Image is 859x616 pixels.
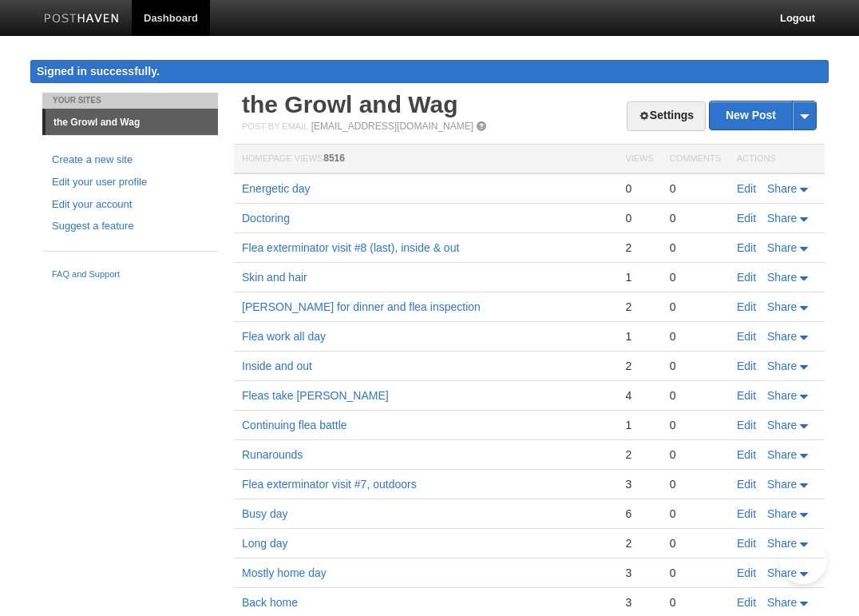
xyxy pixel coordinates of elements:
div: 3 [625,595,653,610]
a: Edit your user profile [52,174,208,191]
span: Share [767,182,797,195]
a: New Post [710,101,816,129]
th: Homepage Views [234,145,617,174]
div: 3 [625,566,653,580]
a: Inside and out [242,360,312,372]
a: Edit [737,241,756,254]
div: 0 [670,507,721,521]
a: Edit [737,448,756,461]
a: [PERSON_NAME] for dinner and flea inspection [242,300,481,313]
div: 1 [625,329,653,344]
a: Edit [737,566,756,579]
div: 0 [670,388,721,403]
div: 6 [625,507,653,521]
a: Mostly home day [242,566,327,579]
a: Edit [737,537,756,550]
a: Settings [627,101,706,131]
span: Share [767,507,797,520]
a: Continuing flea battle [242,419,347,431]
div: 2 [625,447,653,462]
div: 0 [670,595,721,610]
span: Share [767,419,797,431]
a: Fleas take [PERSON_NAME] [242,389,389,402]
a: [EMAIL_ADDRESS][DOMAIN_NAME] [311,121,473,132]
span: Share [767,212,797,225]
a: Edit [737,360,756,372]
div: 0 [670,536,721,550]
a: Edit [737,182,756,195]
div: 0 [670,566,721,580]
th: Comments [662,145,729,174]
div: 0 [670,418,721,432]
a: the Growl and Wag [242,91,458,117]
a: Edit [737,507,756,520]
div: 3 [625,477,653,491]
span: Share [767,330,797,343]
div: 0 [670,329,721,344]
a: Busy day [242,507,288,520]
span: Share [767,566,797,579]
th: Views [617,145,661,174]
span: Share [767,389,797,402]
a: Runarounds [242,448,303,461]
a: Edit [737,478,756,491]
div: 2 [625,300,653,314]
div: 2 [625,240,653,255]
a: Suggest a feature [52,218,208,235]
a: Long day [242,537,288,550]
a: Create a new site [52,152,208,169]
span: Share [767,478,797,491]
a: Edit [737,212,756,225]
a: FAQ and Support [52,268,208,282]
span: Share [767,596,797,609]
a: Back home [242,596,298,609]
div: 2 [625,359,653,373]
span: Share [767,271,797,284]
div: 0 [670,211,721,225]
a: Energetic day [242,182,311,195]
div: 4 [625,388,653,403]
a: Edit [737,300,756,313]
a: Edit [737,419,756,431]
a: Edit your account [52,197,208,213]
a: Flea exterminator visit #8 (last), inside & out [242,241,459,254]
span: Post by Email [242,121,308,131]
div: 0 [670,447,721,462]
div: 1 [625,418,653,432]
a: Edit [737,271,756,284]
a: the Growl and Wag [46,109,218,135]
a: Doctoring [242,212,290,225]
div: 2 [625,536,653,550]
div: 0 [670,300,721,314]
div: Signed in successfully. [30,60,829,83]
div: 0 [670,270,721,284]
span: Share [767,300,797,313]
a: Skin and hair [242,271,307,284]
a: Edit [737,389,756,402]
a: Edit [737,596,756,609]
a: Flea exterminator visit #7, outdoors [242,478,417,491]
a: Flea work all day [242,330,326,343]
th: Actions [729,145,825,174]
li: Your Sites [42,93,218,109]
div: 0 [670,181,721,196]
div: 0 [670,359,721,373]
span: Share [767,241,797,254]
span: Share [767,537,797,550]
div: 0 [670,477,721,491]
a: Edit [737,330,756,343]
iframe: Help Scout Beacon - Open [779,536,827,584]
div: 0 [625,181,653,196]
span: Share [767,448,797,461]
img: Posthaven-bar [44,14,120,26]
div: 0 [670,240,721,255]
span: Share [767,360,797,372]
div: 0 [625,211,653,225]
span: 8516 [323,153,345,164]
div: 1 [625,270,653,284]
